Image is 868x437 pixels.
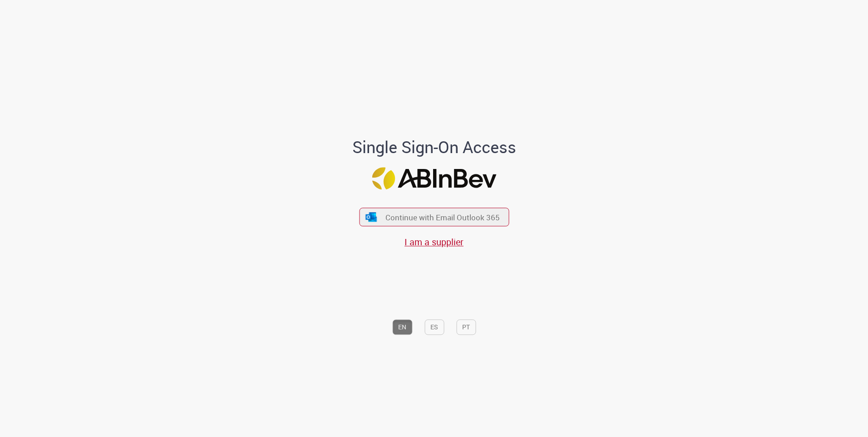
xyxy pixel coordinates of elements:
button: ES [424,319,444,335]
span: Continue with Email Outlook 365 [385,212,500,223]
button: EN [392,319,412,335]
img: ícone Azure/Microsoft 360 [365,212,378,222]
button: PT [456,319,476,335]
button: ícone Azure/Microsoft 360 Continue with Email Outlook 365 [359,208,509,226]
a: I am a supplier [404,236,464,248]
img: Logo ABInBev [372,167,496,189]
h1: Single Sign-On Access [308,139,560,157]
